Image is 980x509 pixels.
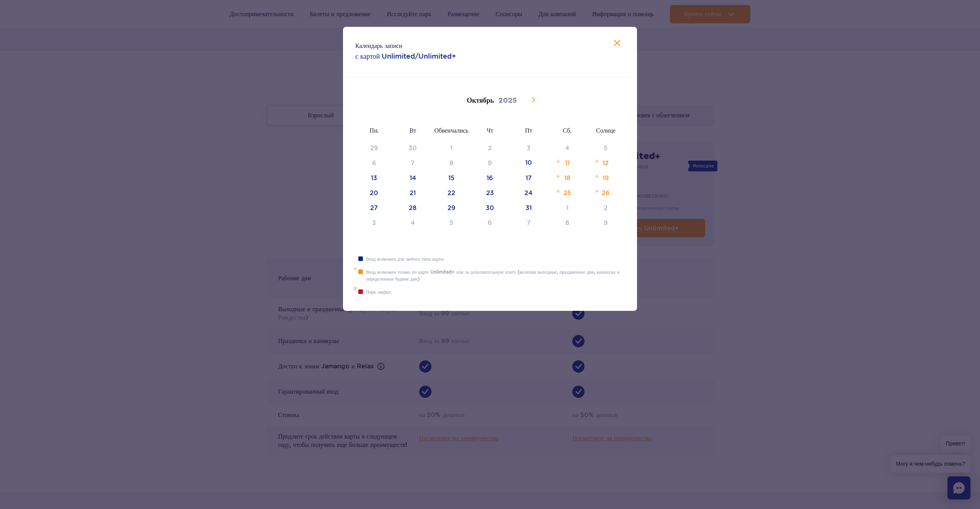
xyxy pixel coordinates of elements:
font: Вход возможен для любого типа карты [366,256,444,262]
font: Октябрь [467,96,494,105]
font: Календарь записи [355,42,402,49]
font: Пт [525,127,532,134]
font: Вход возможен только по карте Unlimited+ или за дополнительную плату (включая выходные, праздничн... [366,269,619,282]
font: с картой Unlimited/Unlimited+ [355,52,456,60]
font: Парк закрыт. [366,289,392,295]
font: Солнце [596,127,616,134]
font: Чт [487,127,493,134]
font: Обвенчались [434,127,469,134]
font: Вт [409,127,416,134]
font: Пн. [369,127,379,134]
font: Сб. [563,127,572,134]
